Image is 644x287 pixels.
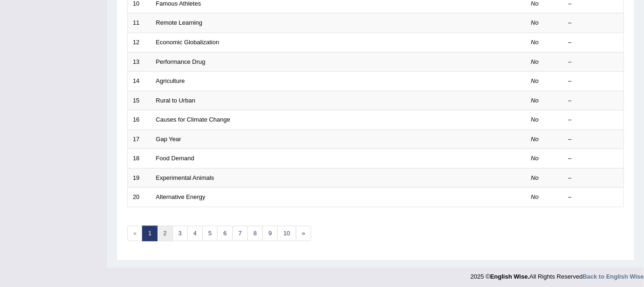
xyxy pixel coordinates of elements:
[296,226,311,241] a: »
[531,77,539,84] em: No
[128,14,151,33] td: 11
[569,77,619,86] div: –
[583,273,644,280] a: Back to English Wise
[569,96,619,105] div: –
[569,154,619,163] div: –
[277,226,296,241] a: 10
[569,135,619,144] div: –
[569,58,619,67] div: –
[172,226,188,241] a: 3
[156,174,214,181] a: Experimental Animals
[531,174,539,181] em: No
[569,174,619,183] div: –
[531,155,539,162] em: No
[202,226,218,241] a: 5
[531,58,539,65] em: No
[490,273,529,280] strong: English Wise.
[187,226,203,241] a: 4
[142,226,158,241] a: 1
[156,193,206,200] a: Alternative Energy
[233,226,248,241] a: 7
[531,39,539,46] em: No
[157,226,172,241] a: 2
[128,91,151,110] td: 15
[156,155,194,162] a: Food Demand
[128,130,151,149] td: 17
[127,226,143,241] span: «
[128,149,151,169] td: 18
[128,72,151,91] td: 14
[128,168,151,188] td: 19
[569,38,619,47] div: –
[531,193,539,200] em: No
[217,226,233,241] a: 6
[471,268,644,281] div: 2025 © All Rights Reserved
[156,58,206,65] a: Performance Drug
[156,39,219,46] a: Economic Globalization
[569,19,619,27] div: –
[156,97,196,104] a: Rural to Urban
[128,52,151,72] td: 13
[156,136,181,143] a: Gap Year
[262,226,278,241] a: 9
[531,97,539,104] em: No
[569,116,619,124] div: –
[531,116,539,123] em: No
[531,19,539,26] em: No
[156,19,203,26] a: Remote Learning
[247,226,263,241] a: 8
[128,188,151,207] td: 20
[128,110,151,130] td: 16
[156,116,231,123] a: Causes for Climate Change
[156,77,185,84] a: Agriculture
[128,33,151,52] td: 12
[531,136,539,143] em: No
[569,193,619,202] div: –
